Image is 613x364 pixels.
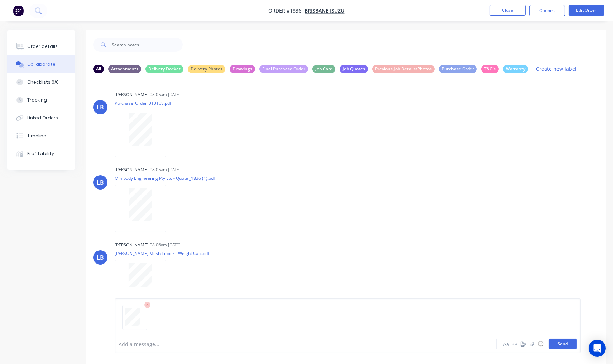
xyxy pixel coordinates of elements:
[115,242,148,248] div: [PERSON_NAME]
[259,65,308,73] div: Final Purchase Order
[115,167,148,173] div: [PERSON_NAME]
[27,133,46,139] div: Timeline
[27,43,58,50] div: Order details
[7,73,75,91] button: Checklists 0/0
[7,145,75,163] button: Profitability
[145,65,183,73] div: Delivery Docket
[549,339,577,349] button: Send
[589,340,606,357] div: Open Intercom Messenger
[150,167,181,173] div: 08:05am [DATE]
[115,92,148,98] div: [PERSON_NAME]
[97,253,104,262] div: LB
[7,127,75,145] button: Timeline
[97,103,104,112] div: LB
[490,5,526,16] button: Close
[481,65,499,73] div: T&C's
[340,65,368,73] div: Job Quotes
[536,340,545,348] button: ☺
[188,65,225,73] div: Delivery Photos
[7,109,75,127] button: Linked Orders
[108,65,141,73] div: Attachments
[27,61,56,68] div: Collaborate
[115,100,173,106] p: Purchase_Order_313108.pdf
[115,175,215,181] p: Minibody Engineering Pty Ltd - Quote _1836 (1).pdf
[115,250,209,256] p: [PERSON_NAME] Mesh Tipper - Weight Calc.pdf
[93,65,104,73] div: All
[27,115,58,121] div: Linked Orders
[503,65,528,73] div: Warranty
[7,55,75,73] button: Collaborate
[97,178,104,187] div: LB
[502,340,511,348] button: Aa
[305,8,345,14] a: Brisbane Isuzu
[7,91,75,109] button: Tracking
[529,5,565,16] button: Options
[230,65,255,73] div: Drawings
[7,38,75,55] button: Order details
[511,340,519,348] button: @
[27,151,54,157] div: Profitability
[112,38,183,52] input: Search notes...
[312,65,335,73] div: Job Card
[569,5,604,16] button: Edit Order
[372,65,435,73] div: Previous Job Details/Photos
[150,242,181,248] div: 08:06am [DATE]
[150,92,181,98] div: 08:05am [DATE]
[532,64,580,74] button: Create new label
[27,79,59,85] div: Checklists 0/0
[439,65,477,73] div: Purchase Order
[269,8,305,14] span: Order #1836 -
[27,97,47,103] div: Tracking
[13,5,24,16] img: Factory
